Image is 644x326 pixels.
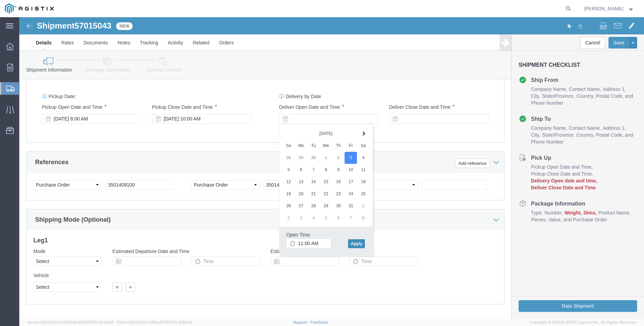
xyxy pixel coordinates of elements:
a: Feedback [310,320,328,324]
span: Betty Ortiz [584,5,623,12]
img: logo [5,3,54,14]
span: [DATE] 10:43:43 [85,320,113,324]
iframe: FS Legacy Container [19,17,644,319]
span: Copyright © [DATE]-[DATE] Agistix Inc., All Rights Reserved [530,319,636,325]
span: Server: 2025.20.0-970904bc0f3 [28,320,113,324]
a: Support [293,320,310,324]
span: Client: 2025.20.0-035ba07 [116,320,193,324]
button: [PERSON_NAME] [584,4,635,13]
span: [DATE] 10:52:44 [165,320,193,324]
